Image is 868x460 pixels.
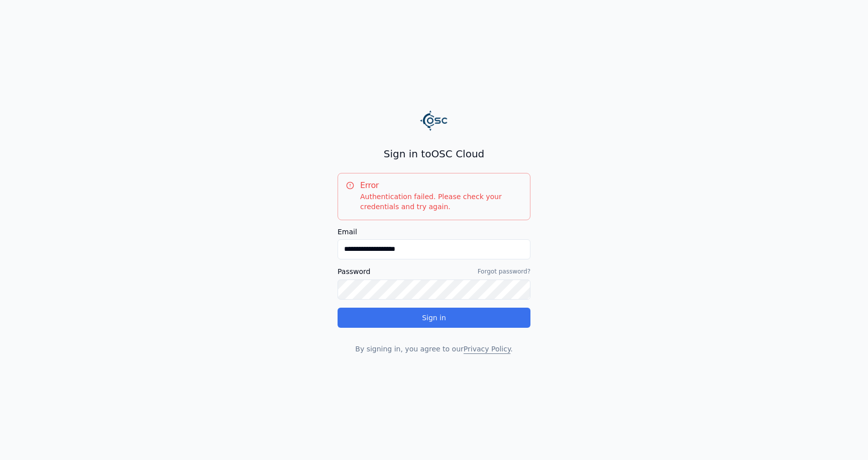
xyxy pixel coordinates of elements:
h2: Sign in to OSC Cloud [338,147,530,161]
a: Forgot password? [478,267,530,275]
p: By signing in, you agree to our . [338,344,530,354]
div: Authentication failed. Please check your credentials and try again. [346,192,522,212]
h5: Error [346,181,522,190]
button: Sign in [338,308,530,328]
img: Logo [420,107,448,135]
label: Email [338,228,530,235]
label: Password [338,268,370,275]
a: Privacy Policy [464,345,510,353]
